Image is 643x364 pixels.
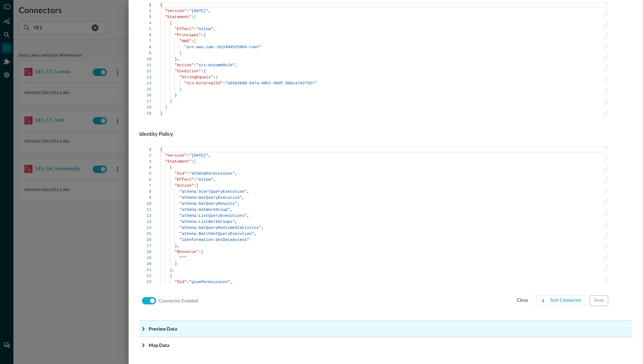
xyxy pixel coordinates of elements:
[196,63,235,68] span: "sts:AssumeRole"
[194,39,196,43] span: [
[139,261,151,267] div: 20
[187,153,189,158] span: :
[201,250,203,254] span: [
[204,33,206,37] span: {
[180,39,192,43] span: "AWS"
[199,250,201,254] span: :
[213,75,215,80] span: :
[139,20,151,26] div: 4
[513,295,532,306] button: close
[172,268,174,272] span: ,
[170,99,172,104] span: }
[194,159,196,164] span: [
[208,9,211,13] span: ,
[213,27,215,31] span: ,
[177,244,179,248] span: ,
[189,153,208,158] span: "[DATE]"
[180,238,249,242] span: "lakeformation:GetDataAccess"
[139,201,151,207] div: 10
[180,75,213,80] span: "StringEquals"
[230,207,232,212] span: ,
[223,81,225,86] span: :
[194,63,196,68] span: :
[180,219,235,224] span: "athena:ListWorkGroups"
[139,267,151,273] div: 21
[242,195,244,200] span: ,
[180,195,242,200] span: "athena:GetQueryExecution"
[139,159,151,165] div: 3
[225,81,317,86] span: "e65b2b68-647a-4051-98df-806ca7827927"
[174,177,194,182] span: "Effect"
[139,279,151,285] div: 23
[174,171,187,176] span: "Sid"
[180,87,182,92] span: }
[139,86,151,92] div: 15
[139,249,151,255] div: 18
[139,74,151,80] div: 13
[201,33,203,37] span: :
[165,105,167,110] span: ]
[170,268,172,272] span: }
[160,111,162,116] span: }
[139,62,151,68] div: 11
[187,280,189,284] span: :
[177,57,179,62] span: ,
[180,51,182,56] span: ]
[174,69,201,74] span: "Condition"
[174,27,194,31] span: "Effect"
[139,104,151,110] div: 18
[180,201,237,206] span: "athena:GetQueryResults"
[139,8,151,14] div: 2
[160,3,162,7] span: {
[174,63,194,68] span: "Action"
[204,69,206,74] span: {
[170,274,172,278] span: {
[165,15,191,19] span: "Statement"
[180,207,230,212] span: "athena:GetWorkGroup"
[139,50,151,56] div: 9
[235,219,237,224] span: ,
[194,27,196,31] span: :
[139,219,151,225] div: 13
[261,225,264,230] span: ,
[139,337,632,353] button: Map Data
[184,45,261,50] span: "arn:aws:iam::822484525064:root"
[165,159,191,164] span: "Statement"
[194,177,196,182] span: :
[139,213,151,219] div: 12
[139,98,151,104] div: 17
[139,68,151,74] div: 12
[230,280,232,284] span: ,
[201,69,203,74] span: :
[139,130,608,139] h4: Identity Policy
[139,110,151,116] div: 19
[180,232,254,236] span: "athena:BatchGetQueryExecution"
[247,189,249,194] span: ,
[165,153,187,158] span: "Version"
[139,14,151,20] div: 3
[174,244,177,248] span: ]
[237,201,239,206] span: ,
[139,56,151,62] div: 10
[184,81,223,86] span: "sts:ExternalId"
[180,189,247,194] span: "athena:StartQueryExecution"
[139,38,151,44] div: 7
[235,171,237,176] span: ,
[196,27,213,31] span: "Allow"
[139,225,151,231] div: 14
[194,183,196,188] span: :
[149,342,169,349] p: Map Data
[149,325,177,332] p: Preview Data
[192,39,194,43] span: :
[196,177,213,182] span: "Allow"
[159,297,198,304] p: Connector Enabled
[174,93,177,98] span: }
[187,9,189,13] span: :
[216,75,218,80] span: {
[160,147,162,152] span: {
[139,321,632,337] button: Preview Data
[139,32,151,38] div: 6
[180,225,262,230] span: "athena:GetQueryRuntimeStatistics"
[165,9,187,13] span: "Version"
[189,171,235,176] span: "athenaPermissions"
